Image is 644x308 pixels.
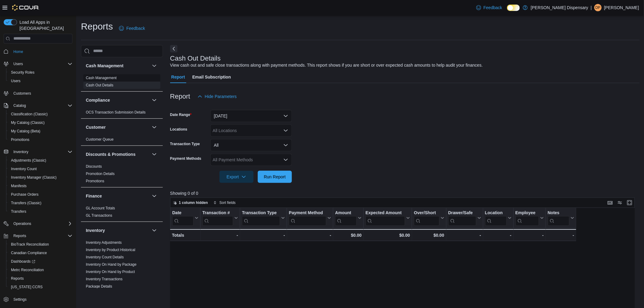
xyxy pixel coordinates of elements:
[9,266,46,274] a: Metrc Reconciliation
[202,210,233,216] div: Transaction #
[6,127,75,135] button: My Catalog (Beta)
[414,210,444,226] button: Over/Short
[9,275,72,282] span: Reports
[170,127,187,132] label: Locations
[448,232,481,239] div: -
[86,171,115,176] span: Promotion Details
[9,182,72,190] span: Manifests
[192,71,231,83] span: Email Subscription
[264,174,286,180] span: Run Report
[86,240,122,245] span: Inventory Adjustments
[1,89,75,98] button: Customers
[81,20,113,33] h1: Reports
[6,118,75,127] button: My Catalog (Classic)
[9,241,72,248] span: BioTrack Reconciliation
[17,19,72,31] span: Load All Apps in [GEOGRAPHIC_DATA]
[179,200,208,205] span: 1 column hidden
[202,232,238,239] div: -
[9,199,72,207] span: Transfers (Classic)
[1,101,75,110] button: Catalog
[9,136,72,143] span: Promotions
[11,148,31,156] button: Inventory
[172,210,194,226] div: Date
[210,110,292,122] button: [DATE]
[6,240,75,249] button: BioTrack Reconciliation
[6,274,75,283] button: Reports
[1,60,75,68] button: Users
[283,157,288,162] button: Open list of options
[86,277,123,282] span: Inventory Transactions
[548,210,569,216] div: Notes
[11,102,72,109] span: Catalog
[211,199,238,206] button: Sort fields
[86,110,146,114] a: OCS Transaction Submission Details
[594,4,602,11] div: Dipalibahen Patel
[289,210,326,226] div: Payment Method
[86,97,110,103] h3: Compliance
[86,255,124,260] span: Inventory Count Details
[9,241,51,248] a: BioTrack Reconciliation
[414,210,439,216] div: Over/Short
[12,5,39,11] img: Cova
[515,210,539,216] div: Employee
[6,190,75,199] button: Purchase Orders
[11,184,26,188] span: Manifests
[11,70,34,75] span: Security Roles
[11,220,34,227] button: Operations
[11,220,72,227] span: Operations
[11,79,20,83] span: Users
[170,45,177,52] button: Next
[170,199,210,206] button: 1 column hidden
[13,49,23,54] span: Home
[9,119,47,126] a: My Catalog (Classic)
[6,77,75,85] button: Users
[9,136,32,143] a: Promotions
[86,277,123,281] a: Inventory Transactions
[86,151,149,157] button: Discounts & Promotions
[11,232,72,240] span: Reports
[86,164,102,169] span: Discounts
[9,208,72,215] span: Transfers
[13,91,31,96] span: Customers
[86,137,114,142] a: Customer Queue
[366,210,410,226] button: Expected Amount
[86,193,149,199] button: Finance
[474,2,505,14] a: Feedback
[151,192,158,200] button: Finance
[6,266,75,274] button: Metrc Reconciliation
[170,190,640,196] p: Showing 0 of 0
[172,232,198,239] div: Totals
[11,296,29,303] a: Settings
[604,4,639,11] p: [PERSON_NAME]
[172,210,198,226] button: Date
[223,171,250,183] span: Export
[1,148,75,156] button: Inventory
[202,210,233,226] div: Transaction # URL
[86,179,104,183] a: Promotions
[485,210,506,226] div: Location
[81,163,163,187] div: Discounts & Promotions
[366,210,405,226] div: Expected Amount
[11,175,57,180] span: Inventory Manager (Classic)
[86,63,149,69] button: Cash Management
[86,262,137,267] a: Inventory On Hand by Package
[9,128,72,135] span: My Catalog (Beta)
[86,284,112,289] span: Package Details
[86,247,135,252] span: Inventory by Product Historical
[1,295,75,304] button: Settings
[11,148,72,156] span: Inventory
[9,157,49,164] a: Adjustments (Classic)
[11,232,29,240] button: Reports
[86,213,112,218] a: GL Transactions
[81,136,163,145] div: Customer
[366,210,405,216] div: Expected Amount
[289,210,326,216] div: Payment Method
[219,200,236,205] span: Sort fields
[366,232,410,239] div: $0.00
[9,258,72,265] span: Dashboards
[195,90,239,103] button: Hide Parameters
[13,221,31,226] span: Operations
[9,283,72,291] span: Washington CCRS
[86,270,135,274] a: Inventory On Hand by Product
